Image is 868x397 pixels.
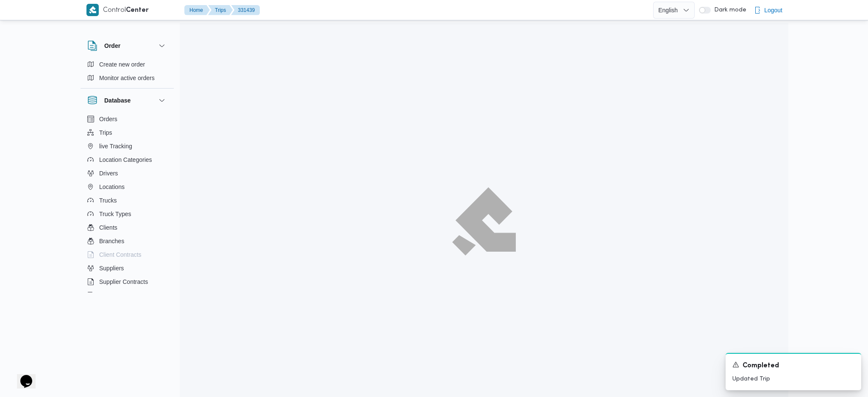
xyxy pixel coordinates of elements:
button: Order [87,41,167,51]
span: Locations [99,182,125,192]
h3: Order [104,41,120,51]
button: Suppliers [84,261,170,275]
button: Supplier Contracts [84,275,170,289]
span: Supplier Contracts [99,277,148,287]
span: Suppliers [99,263,124,273]
button: Client Contracts [84,248,170,261]
span: Orders [99,114,117,124]
button: Monitor active orders [84,71,170,85]
button: Truck Types [84,207,170,221]
span: Logout [764,5,782,15]
b: Center [126,7,149,14]
img: ILLA Logo [457,192,512,250]
button: Trucks [84,194,170,207]
button: Location Categories [84,153,170,167]
span: Client Contracts [99,250,142,260]
iframe: chat widget [8,363,36,389]
span: live Tracking [99,141,132,151]
button: Devices [84,289,170,302]
button: Home [184,5,210,15]
div: Order [81,58,174,88]
button: Drivers [84,167,170,180]
span: Clients [99,222,117,233]
div: Notification [732,361,854,371]
button: live Tracking [84,139,170,153]
img: X8yXhbKr1z7QwAAAABJRU5ErkJggg== [86,4,99,16]
span: Truck Types [99,209,131,219]
div: Database [81,112,174,296]
span: Dark mode [711,7,746,14]
button: Branches [84,234,170,248]
span: Create new order [99,59,145,69]
span: Trucks [99,195,117,205]
span: Devices [99,290,120,300]
p: Updated Trip [732,375,854,383]
button: 331439 [231,5,260,15]
button: Create new order [84,58,170,71]
button: Locations [84,180,170,194]
span: Completed [743,361,779,371]
span: Branches [99,236,124,246]
button: Logout [751,2,786,19]
button: Clients [84,221,170,234]
button: Trips [84,126,170,139]
span: Trips [99,128,112,138]
button: Orders [84,112,170,126]
button: Trips [208,5,233,15]
span: Location Categories [99,155,152,165]
span: Monitor active orders [99,73,155,83]
h3: Database [104,95,131,105]
span: Drivers [99,168,118,178]
button: Database [87,95,167,105]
